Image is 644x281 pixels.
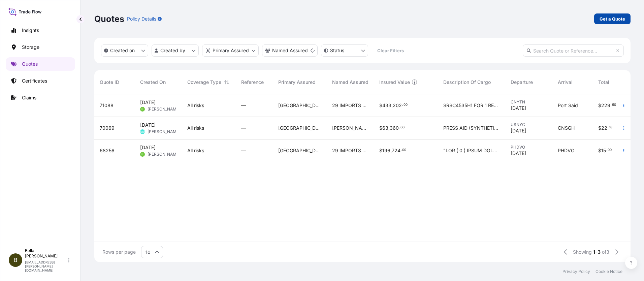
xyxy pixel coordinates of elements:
span: , [388,126,390,130]
span: 00 [404,104,408,106]
button: cargoOwner Filter options [262,44,318,57]
span: [PERSON_NAME] BIO-TECH COSMETIC ([GEOGRAPHIC_DATA]) CO LTD [332,125,368,131]
p: Created on [110,47,135,54]
span: Created On [140,79,166,86]
span: [PERSON_NAME] [148,152,180,157]
p: Quotes [94,13,124,24]
p: Quotes [22,61,38,67]
span: Arrival [558,79,573,86]
p: [EMAIL_ADDRESS][PERSON_NAME][DOMAIN_NAME] [25,260,67,272]
input: Search Quote or Reference... [523,44,624,57]
span: LL [141,151,144,158]
span: — [241,147,246,154]
span: MM [140,128,145,135]
span: PRESS AID (SYNTHETIC WAX) [443,125,500,131]
p: Clear Filters [377,47,404,54]
span: [DATE] [511,127,526,134]
span: Insured Value [379,79,410,86]
span: $ [598,103,601,108]
span: — [241,125,246,131]
p: Storage [22,44,39,51]
span: [DATE] [140,144,156,151]
span: 00 [608,149,612,151]
span: Coverage Type [187,79,221,86]
span: Reference [241,79,264,86]
span: . [611,104,612,106]
a: Privacy Policy [562,269,590,274]
p: Policy Details [127,15,156,22]
span: CNSGH [558,125,575,131]
span: [GEOGRAPHIC_DATA] [278,125,321,131]
a: Claims [6,91,75,104]
span: 00 [400,126,405,129]
a: Cookie Notice [595,269,622,274]
span: 196 [382,148,390,153]
span: 229 [601,103,610,108]
span: 29 IMPORTS LLC [332,147,368,154]
span: [PERSON_NAME] [148,106,180,112]
p: Bella [PERSON_NAME] [25,248,67,259]
span: $ [379,103,382,108]
span: 433 [382,103,391,108]
a: Insights [6,24,75,37]
a: Get a Quote [594,13,631,24]
span: 22 [601,126,607,130]
span: . [608,126,609,129]
button: Sort [223,78,231,86]
span: 1-3 [593,249,601,255]
span: . [606,149,607,151]
span: , [391,103,393,108]
span: $ [379,148,382,153]
p: Named Assured [272,47,308,54]
span: 00 [402,149,406,151]
span: — [241,102,246,109]
span: Rows per page [102,249,136,255]
span: Primary Assured [278,79,316,86]
span: LL [141,106,144,113]
span: 18 [609,126,612,129]
p: Claims [22,94,36,101]
span: Total [598,79,609,86]
a: Certificates [6,74,75,88]
span: 15 [601,148,606,153]
button: distributor Filter options [202,44,259,57]
span: Description Of Cargo [443,79,491,86]
span: . [399,126,400,129]
span: of 3 [602,249,609,255]
button: certificateStatus Filter options [321,44,368,57]
p: Primary Assured [213,47,249,54]
span: 202 [393,103,402,108]
span: PHDVO [558,147,575,154]
span: , [390,148,392,153]
span: Port Said [558,102,578,109]
span: [GEOGRAPHIC_DATA] [278,102,321,109]
span: [DATE] [511,105,526,112]
span: [PERSON_NAME] [148,129,180,134]
span: Showing [573,249,592,255]
span: . [402,104,403,106]
span: 63 [382,126,388,130]
a: Storage [6,40,75,54]
span: 724 [392,148,400,153]
a: Quotes [6,57,75,71]
p: Status [330,47,344,54]
span: PHDVO [511,145,547,150]
span: $ [598,148,601,153]
button: createdBy Filter options [152,44,199,57]
p: Certificates [22,77,47,84]
span: [GEOGRAPHIC_DATA] [278,147,321,154]
span: SRSC4535H1 FOR 1 REACH STACKER HS CODE [PHONE_NUMBER] 1 UNIT SANY REACH STACKER SRSC4535H1 SERIAL... [443,102,500,109]
span: Quote ID [100,79,119,86]
span: All risks [187,147,204,154]
p: Created by [160,47,185,54]
span: . [401,149,402,151]
span: $ [379,126,382,130]
button: Clear Filters [372,45,409,56]
span: "LOR ( 0 ) IPSUM DOLORSI-AMETCONS ADIPISCI ELITSEDD EIUSM TEM24I5 UTLABO ET./DOLORE MA./ALI EN.: ... [443,147,500,154]
span: 70069 [100,125,115,131]
p: Get a Quote [600,15,625,22]
span: USNYC [511,122,547,127]
span: All risks [187,125,204,131]
span: Named Assured [332,79,368,86]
